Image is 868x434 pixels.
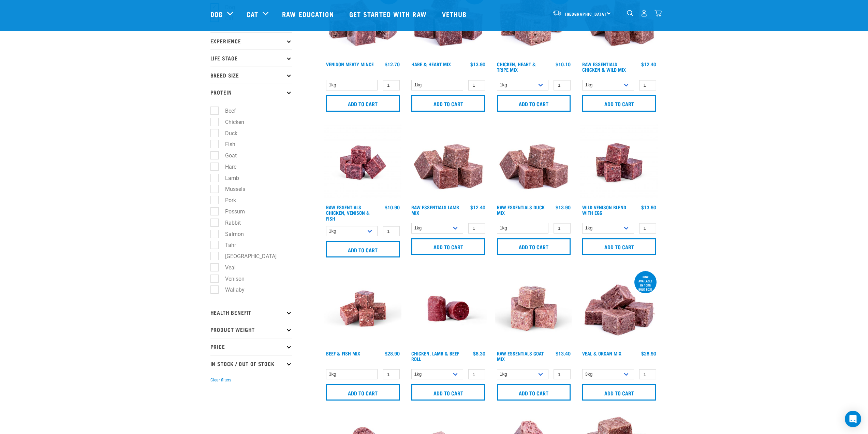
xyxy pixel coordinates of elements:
[497,238,571,255] input: Add to cart
[214,151,239,160] label: Goat
[582,238,656,255] input: Add to cart
[326,241,400,257] input: Add to cart
[556,351,571,356] div: $13.40
[210,321,292,338] p: Product Weight
[553,10,562,16] img: van-moving.png
[214,207,248,216] label: Possum
[554,369,571,380] input: 1
[497,95,571,112] input: Add to cart
[385,61,400,67] div: $12.70
[580,124,658,201] img: Venison Egg 1616
[468,369,485,380] input: 1
[411,352,459,360] a: Chicken, Lamb & Beef Roll
[214,118,247,126] label: Chicken
[411,206,459,214] a: Raw Essentials Lamb Mix
[411,384,485,401] input: Add to cart
[383,226,400,237] input: 1
[210,355,292,372] p: In Stock / Out Of Stock
[326,384,400,401] input: Add to cart
[468,223,485,234] input: 1
[497,63,536,71] a: Chicken, Heart & Tripe Mix
[214,185,248,193] label: Mussels
[639,80,656,90] input: 1
[214,174,242,182] label: Lamb
[214,140,238,149] label: Fish
[210,67,292,84] p: Breed Size
[470,61,485,67] div: $13.90
[210,304,292,321] p: Health Benefit
[385,351,400,356] div: $28.90
[324,270,402,347] img: Beef Mackerel 1
[468,80,485,90] input: 1
[214,230,247,238] label: Salmon
[214,285,247,294] label: Wallaby
[210,84,292,101] p: Protein
[582,63,626,71] a: Raw Essentials Chicken & Wild Mix
[495,124,573,201] img: ?1041 RE Lamb Mix 01
[565,13,606,15] span: [GEOGRAPHIC_DATA]
[214,129,240,138] label: Duck
[435,0,475,28] a: Vethub
[326,352,360,354] a: Beef & Fish Mix
[554,223,571,234] input: 1
[326,63,374,65] a: Venison Meaty Mince
[210,32,292,50] p: Experience
[495,270,573,347] img: Goat M Ix 38448
[639,369,656,380] input: 1
[214,163,239,171] label: Hare
[247,9,258,19] a: Cat
[411,95,485,112] input: Add to cart
[554,80,571,90] input: 1
[210,9,223,19] a: Dog
[411,238,485,255] input: Add to cart
[845,411,861,427] div: Open Intercom Messenger
[654,10,662,17] img: home-icon@2x.png
[634,272,657,294] div: now available in 10kg bulk box!
[326,206,370,219] a: Raw Essentials Chicken, Venison & Fish
[214,219,244,227] label: Rabbit
[214,263,238,272] label: Veal
[627,10,633,16] img: home-icon-1@2x.png
[580,270,658,347] img: 1158 Veal Organ Mix 01
[214,275,247,283] label: Venison
[639,223,656,234] input: 1
[411,63,451,65] a: Hare & Heart Mix
[210,377,231,383] button: Clear filters
[473,351,485,356] div: $8.30
[556,205,571,210] div: $13.90
[556,61,571,67] div: $10.10
[641,10,648,17] img: user.png
[214,241,239,249] label: Tahr
[582,352,621,354] a: Veal & Organ Mix
[497,206,545,214] a: Raw Essentials Duck Mix
[275,0,342,28] a: Raw Education
[210,50,292,67] p: Life Stage
[214,252,279,261] label: [GEOGRAPHIC_DATA]
[641,61,656,67] div: $12.40
[641,205,656,210] div: $13.90
[214,107,239,115] label: Beef
[383,80,400,90] input: 1
[385,205,400,210] div: $10.90
[410,270,487,347] img: Raw Essentials Chicken Lamb Beef Bulk Minced Raw Dog Food Roll Unwrapped
[326,95,400,112] input: Add to cart
[497,352,544,360] a: Raw Essentials Goat Mix
[342,0,435,28] a: Get started with Raw
[582,95,656,112] input: Add to cart
[582,206,626,214] a: Wild Venison Blend with Egg
[641,351,656,356] div: $28.90
[410,124,487,201] img: ?1041 RE Lamb Mix 01
[383,369,400,380] input: 1
[470,205,485,210] div: $12.40
[214,196,239,205] label: Pork
[324,124,402,201] img: Chicken Venison mix 1655
[582,384,656,401] input: Add to cart
[210,338,292,355] p: Price
[497,384,571,401] input: Add to cart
